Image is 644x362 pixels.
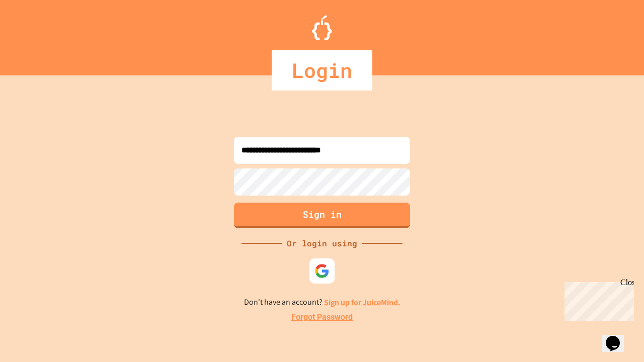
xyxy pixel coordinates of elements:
button: Sign in [234,203,410,228]
div: Chat with us now!Close [4,4,69,64]
img: Logo.svg [312,15,332,40]
a: Forgot Password [291,311,353,323]
iframe: chat widget [560,278,634,321]
div: Login [272,50,372,90]
img: google-icon.svg [314,263,330,279]
a: Sign up for JuiceMind. [324,297,400,308]
p: Don't have an account? [244,296,400,309]
div: Or login using [282,237,362,249]
iframe: chat widget [602,322,634,352]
